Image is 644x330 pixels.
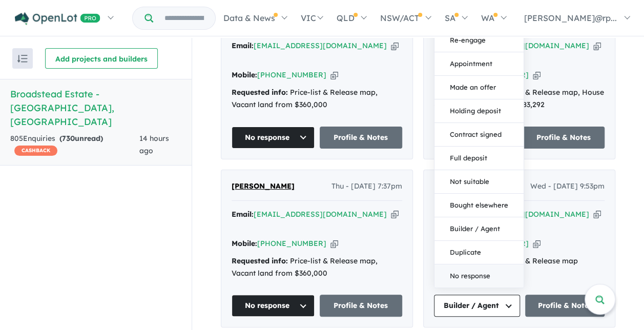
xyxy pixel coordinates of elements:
span: [PERSON_NAME]@rp... [524,13,617,23]
button: Copy [391,209,399,220]
a: [PHONE_NUMBER] [257,239,326,248]
button: Copy [330,70,338,80]
strong: Requested info: [232,88,288,97]
div: 805 Enquir ies [10,133,139,157]
button: Re-engage [434,29,524,52]
button: Copy [391,40,399,51]
h5: Broadstead Estate - [GEOGRAPHIC_DATA] , [GEOGRAPHIC_DATA] [10,87,181,129]
a: Profile & Notes [320,295,403,317]
strong: Mobile: [232,239,257,248]
div: Price-list & Release map, Vacant land from $360,000 [232,87,402,111]
button: Copy [330,238,338,249]
img: sort.svg [17,55,28,63]
button: Copy [593,209,601,220]
span: [PERSON_NAME] [232,181,295,191]
button: Not suitable [434,170,524,194]
span: 14 hours ago [139,134,169,155]
a: Profile & Notes [525,295,605,317]
a: [EMAIL_ADDRESS][DOMAIN_NAME] [254,41,387,50]
a: Profile & Notes [320,127,403,149]
span: Thu - [DATE] 7:37pm [331,180,402,193]
strong: Email: [232,41,254,50]
button: Duplicate [434,241,524,264]
button: Add projects and builders [45,48,158,69]
button: No response [434,264,524,287]
button: Holding deposit [434,99,524,123]
div: Price-list & Release map, Vacant land from $360,000 [232,255,402,280]
button: No response [232,127,315,149]
button: Full deposit [434,147,524,170]
a: Profile & Notes [522,127,605,149]
button: Appointment [434,52,524,76]
strong: Requested info: [232,256,288,265]
button: Copy [593,40,601,51]
a: [EMAIL_ADDRESS][DOMAIN_NAME] [254,210,387,219]
span: CASHBACK [14,146,57,156]
button: No response [232,295,315,317]
button: Bought elsewhere [434,194,524,217]
span: Wed - [DATE] 9:53pm [530,180,605,193]
button: Made an offer [434,76,524,99]
button: Builder / Agent [434,295,520,317]
input: Try estate name, suburb, builder or developer [155,7,213,29]
strong: Mobile: [232,70,257,79]
button: Builder / Agent [434,217,524,241]
strong: ( unread) [59,134,103,143]
button: Contract signed [434,123,524,147]
a: [PERSON_NAME] [232,180,295,193]
button: Copy [533,238,541,249]
button: Copy [533,70,541,80]
a: [PHONE_NUMBER] [257,70,326,79]
strong: Email: [232,210,254,219]
span: 730 [62,134,75,143]
img: Openlot PRO Logo White [15,12,100,25]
